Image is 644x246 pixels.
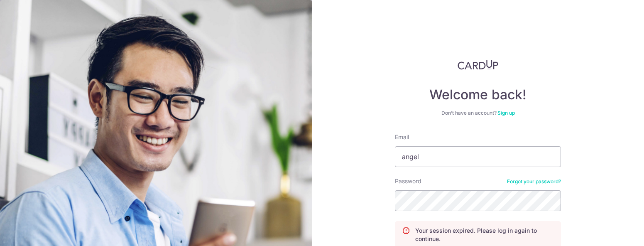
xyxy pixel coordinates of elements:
[395,146,561,167] input: Enter your Email
[395,133,409,141] label: Email
[497,110,515,116] a: Sign up
[395,177,421,185] label: Password
[458,60,498,70] img: CardUp Logo
[507,178,561,185] a: Forgot your password?
[395,86,561,103] h4: Welcome back!
[415,226,554,243] p: Your session expired. Please log in again to continue.
[395,110,561,116] div: Don’t have an account?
